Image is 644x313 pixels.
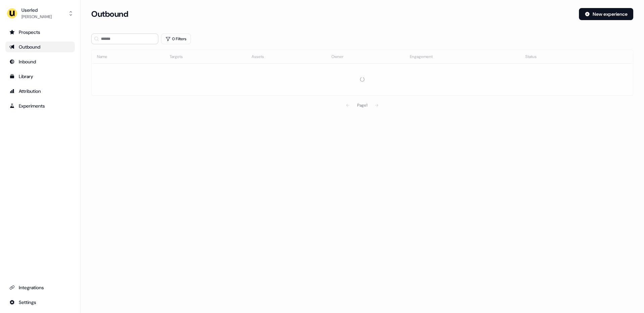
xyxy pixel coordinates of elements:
div: Integrations [9,284,71,291]
a: Go to experiments [5,101,75,111]
div: Outbound [9,44,71,50]
div: Library [9,73,71,80]
div: Attribution [9,88,71,95]
div: Inbound [9,58,71,65]
button: 0 Filters [161,34,191,44]
a: Go to templates [5,71,75,82]
a: Go to integrations [5,297,75,308]
a: Go to attribution [5,86,75,97]
div: Experiments [9,103,71,109]
div: Settings [9,299,71,306]
div: Prospects [9,29,71,36]
a: Go to Inbound [5,56,75,67]
a: Go to integrations [5,282,75,293]
a: Go to outbound experience [5,42,75,52]
div: [PERSON_NAME] [21,13,52,20]
button: Userled[PERSON_NAME] [5,5,75,21]
button: New experience [579,8,633,20]
div: Userled [21,7,52,13]
a: Go to prospects [5,27,75,38]
h3: Outbound [91,9,128,19]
